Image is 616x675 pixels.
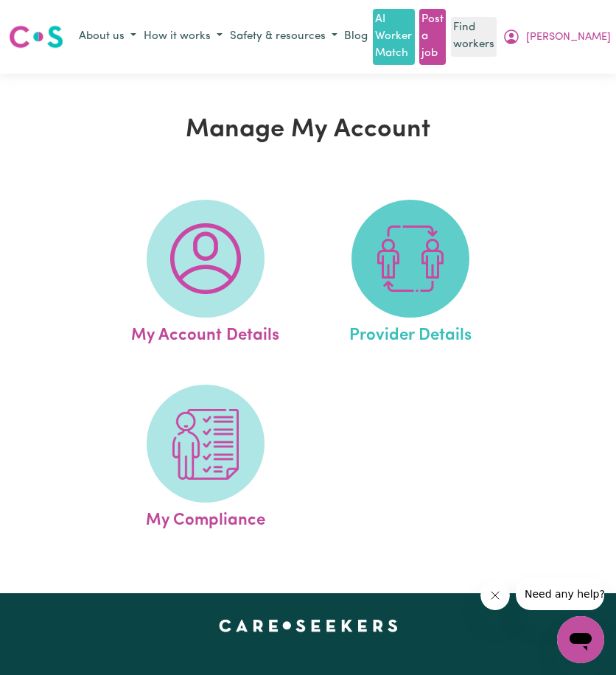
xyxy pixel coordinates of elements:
[107,385,304,534] a: My Compliance
[219,620,398,632] a: Careseekers home page
[107,200,304,349] a: My Account Details
[526,29,611,46] span: [PERSON_NAME]
[312,200,509,349] a: Provider Details
[9,20,63,54] a: Careseekers logo
[9,10,89,22] span: Need any help?
[349,318,472,349] span: Provider Details
[226,25,341,49] button: Safety & resources
[140,25,226,49] button: How it works
[9,24,63,50] img: Careseekers logo
[373,9,414,65] a: AI Worker Match
[75,25,140,49] button: About us
[557,616,604,663] iframe: Button to launch messaging window
[516,578,604,610] iframe: Message from company
[499,24,615,49] button: My Account
[146,503,265,534] span: My Compliance
[60,115,556,145] h1: Manage My Account
[131,318,279,349] span: My Account Details
[341,26,371,49] a: Blog
[451,17,497,57] a: Find workers
[480,581,510,610] iframe: Close message
[419,9,446,65] a: Post a job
